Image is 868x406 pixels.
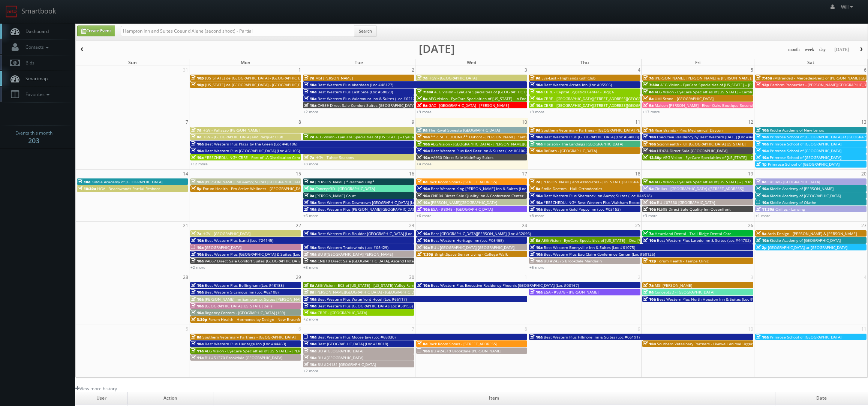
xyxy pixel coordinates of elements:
[530,289,543,295] span: 10a
[303,368,318,373] a: +2 more
[315,155,354,160] span: HGV - Tahoe Seasons
[660,82,790,87] span: AEG Vision - EyeCare Specialties of [US_STATE] – [PERSON_NAME] Vision
[190,161,208,166] a: +12 more
[544,141,623,147] span: Horizon - The Landings [GEOGRAPHIC_DATA]
[643,341,656,346] span: 10a
[318,89,393,94] span: Best Western Plus East Side (Loc #68029)
[417,127,427,133] span: 9a
[191,179,204,184] span: 10a
[530,134,543,139] span: 10a
[770,186,834,191] span: Kiddie Academy of [PERSON_NAME]
[431,207,493,212] span: ESA - #8048 - [GEOGRAPHIC_DATA]
[304,334,316,340] span: 10a
[191,231,201,236] span: 7a
[655,96,714,101] span: UMI Stone - [GEOGRAPHIC_DATA]
[530,245,543,250] span: 10a
[431,148,529,153] span: Best Western Plus Red Deer Inn & Suites (Loc #61062)
[191,134,201,139] span: 9a
[756,155,769,160] span: 10a
[431,245,514,250] span: BU #[GEOGRAPHIC_DATA] [GEOGRAPHIC_DATA]
[530,334,543,340] span: 10a
[544,96,664,101] span: CBRE - [GEOGRAPHIC_DATA][STREET_ADDRESS][GEOGRAPHIC_DATA]
[304,89,316,94] span: 10a
[770,193,841,198] span: Kiddie Academy of [GEOGRAPHIC_DATA]
[191,317,207,322] span: 3:30p
[191,245,204,250] span: 10a
[467,59,476,66] span: Wed
[643,231,654,236] span: 7a
[22,75,48,82] span: Smartmap
[530,148,543,153] span: 10a
[191,127,201,133] span: 7a
[431,141,560,147] span: AEG Vision - [GEOGRAPHIC_DATA] - [PERSON_NAME][GEOGRAPHIC_DATA]
[643,148,656,153] span: 10a
[529,265,544,270] a: +5 more
[303,213,318,218] a: +6 more
[205,82,309,87] span: [US_STATE] de [GEOGRAPHIC_DATA] - [GEOGRAPHIC_DATA]
[417,213,432,218] a: +6 more
[768,231,857,236] span: Arris Design - [PERSON_NAME] & [PERSON_NAME]
[417,186,430,191] span: 10a
[315,75,353,81] span: MSI [PERSON_NAME]
[121,26,354,36] input: Search for Events
[530,186,540,191] span: 8a
[417,75,427,81] span: 7a
[304,155,314,160] span: 7a
[318,258,434,264] span: CNB10 Direct Sale [GEOGRAPHIC_DATA], Ascend Hotel Collection
[770,238,841,243] span: Kiddie Academy of [GEOGRAPHIC_DATA]
[208,317,315,322] span: Forum Health - Hormones by Design - New Braunfels Clinic
[205,245,241,250] span: [GEOGRAPHIC_DATA]
[205,341,286,346] span: Best Western Plus Heritage Inn (Loc #44463)
[530,89,543,94] span: 10a
[78,186,96,191] span: 10:30a
[304,258,316,264] span: 10a
[756,148,769,153] span: 10a
[429,96,555,101] span: AEG Vision - EyeCare Specialties of [US_STATE] - In Focus Vision Center
[417,231,430,236] span: 10a
[417,193,430,198] span: 10a
[431,283,579,288] span: Best Western Plus Executive Residency Phoenix [GEOGRAPHIC_DATA] (Loc #03167)
[417,238,430,243] span: 10a
[643,258,656,264] span: 12p
[75,385,117,392] a: View more history
[417,96,427,101] span: 8a
[770,155,841,160] span: Primrose School of [GEOGRAPHIC_DATA]
[530,96,543,101] span: 10a
[431,193,523,198] span: CNB04 Direct Sale Quality Inn & Conference Center
[354,25,377,37] button: Search
[304,348,316,354] span: 10a
[205,141,297,147] span: Best Western Plus Plaza by the Green (Loc #48106)
[544,193,652,198] span: Best Western Plus Shamrock Inn &amp; Suites (Loc #44518)
[657,238,751,243] span: Best Western Plus Laredo Inn & Suites (Loc #44702)
[417,155,430,160] span: 10a
[318,231,428,236] span: Best Western Plus Boulder [GEOGRAPHIC_DATA] (Loc #06179)
[97,186,160,191] span: HGV - Beachwoods Partial Reshoot
[657,297,765,302] span: Best Western Plus North Houston Inn & Suites (Loc #44475)
[304,82,316,87] span: 10a
[657,141,745,147] span: ScionHealth - KH [GEOGRAPHIC_DATA][US_STATE]
[315,283,435,288] span: AEG Vision - ECS of [US_STATE] - [US_STATE] Valley Family Eye Care
[304,297,316,302] span: 10a
[530,179,540,184] span: 7a
[191,297,204,302] span: 10a
[304,303,316,309] span: 10a
[544,134,639,139] span: Best Western Plus [GEOGRAPHIC_DATA] (Loc #64008)
[756,334,769,340] span: 10a
[643,179,654,184] span: 9a
[303,316,318,322] a: +2 more
[530,200,543,205] span: 10a
[22,60,34,66] span: Bids
[530,141,543,147] span: 10a
[315,186,375,191] span: Concept3D - [GEOGRAPHIC_DATA]
[304,362,316,367] span: 10a
[657,258,709,264] span: Forum Health - Tampa Clinic
[756,134,769,139] span: 10a
[643,75,654,81] span: 7a
[417,252,433,257] span: 1:30p
[544,207,621,212] span: Best Western Gold Poppy Inn (Loc #03153)
[304,75,314,81] span: 7a
[429,179,497,184] span: Rack Room Shoes - [STREET_ADDRESS]
[304,207,316,212] span: 10a
[191,289,204,295] span: 10a
[318,348,363,354] span: BU #[GEOGRAPHIC_DATA]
